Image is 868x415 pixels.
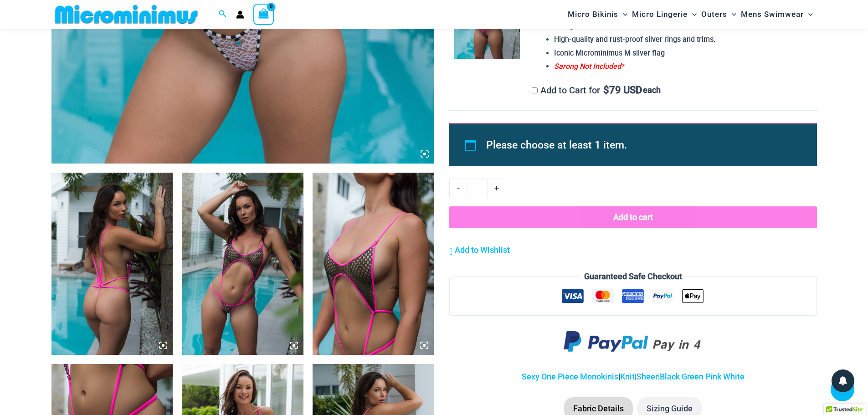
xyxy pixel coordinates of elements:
span: Menu Toggle [727,3,736,26]
input: Add to Cart for$79 USD each [532,87,538,93]
span: Micro Lingerie [632,3,688,26]
label: Add to Cart for [532,85,661,96]
a: Micro LingerieMenu ToggleMenu Toggle [630,3,699,26]
a: + [488,179,505,198]
a: Black [660,372,680,381]
legend: Guaranteed Safe Checkout [580,270,686,283]
span: Micro Bikinis [568,3,618,26]
a: White [723,372,745,381]
a: Green [682,372,704,381]
span: Menu Toggle [804,3,813,26]
a: View Shopping Cart, empty [253,4,274,25]
a: Sheer [637,372,658,381]
a: Sexy One Piece Monokinis [522,372,618,381]
li: Iconic Microminimus M silver flag [554,46,809,60]
a: Micro BikinisMenu ToggleMenu Toggle [565,3,630,26]
img: MM SHOP LOGO FLAT [51,4,201,25]
span: each [643,86,661,95]
span: Mens Swimwear [741,3,804,26]
nav: Site Navigation [564,1,817,27]
a: Search icon link [219,9,227,20]
img: Inferno Mesh Olive Fuchsia 8561 One Piece [313,173,434,355]
span: Menu Toggle [688,3,697,26]
input: Product quantity [467,179,488,198]
button: Add to cart [449,206,817,228]
li: Please choose at least 1 item. [486,135,796,156]
p: | | | [449,370,817,384]
img: Inferno Mesh Olive Fuchsia 8561 One Piece [182,173,303,355]
a: Pink [705,372,721,381]
span: Sarong Not Included* [554,62,624,71]
span: Menu Toggle [618,3,627,26]
a: Knit [620,372,635,381]
span: Outers [701,3,727,26]
li: High-quality and rust-proof silver rings and trims. [554,33,809,46]
span: $ [603,84,609,96]
a: - [449,179,467,198]
a: Account icon link [236,10,244,19]
a: Add to Wishlist [449,243,510,257]
span: Add to Wishlist [455,245,510,255]
a: OutersMenu ToggleMenu Toggle [699,3,739,26]
span: 79 USD [603,86,642,95]
a: Mens SwimwearMenu ToggleMenu Toggle [739,3,815,26]
img: Inferno Mesh Olive Fuchsia 8561 One Piece [51,173,173,355]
